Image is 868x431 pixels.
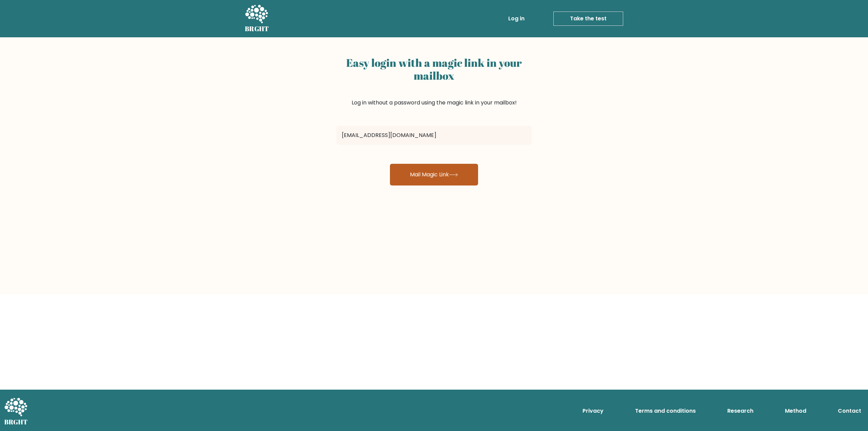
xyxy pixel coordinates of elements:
[245,25,269,33] h5: BRGHT
[506,12,527,25] a: Log in
[580,404,606,418] a: Privacy
[553,12,623,26] a: Take the test
[336,54,532,123] div: Log in without a password using the magic link in your mailbox!
[390,164,478,185] button: Mail Magic Link
[632,404,698,418] a: Terms and conditions
[336,56,532,82] h2: Easy login with a magic link in your mailbox
[782,404,809,418] a: Method
[336,126,532,145] input: Email
[835,404,864,418] a: Contact
[245,3,269,35] a: BRGHT
[725,404,756,418] a: Research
